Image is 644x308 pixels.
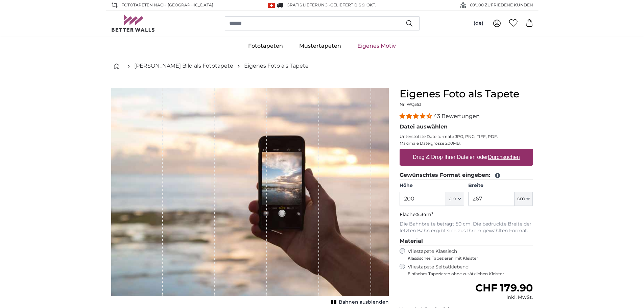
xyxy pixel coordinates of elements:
label: Höhe [400,182,464,189]
span: CHF 179.90 [475,282,533,294]
img: Betterwalls [111,15,155,32]
h1: Eigenes Foto als Tapete [400,88,533,100]
span: cm [517,195,525,202]
span: Fototapeten nach [GEOGRAPHIC_DATA] [121,2,213,8]
label: Breite [468,182,533,189]
span: - [329,2,376,7]
label: Vliestapete Selbstklebend [408,264,533,277]
u: Durchsuchen [488,154,520,160]
span: 43 Bewertungen [433,113,480,119]
span: Klassisches Tapezieren mit Kleister [408,256,527,261]
label: Vliestapete Klassisch [408,248,527,261]
a: Fototapeten [240,37,291,55]
button: (de) [468,17,489,29]
legend: Material [400,237,533,245]
button: cm [515,192,533,206]
label: Drag & Drop Ihrer Dateien oder [410,150,523,164]
span: 4.40 stars [400,113,433,119]
a: Eigenes Motiv [349,37,404,55]
span: cm [449,195,456,202]
legend: Gewünschtes Format eingeben: [400,171,533,180]
p: Fläche: [400,211,533,218]
p: Unterstützte Dateiformate JPG, PNG, TIFF, PDF. [400,134,533,139]
span: GRATIS Lieferung! [287,2,329,7]
span: 5.34m² [417,211,433,217]
a: Mustertapeten [291,37,349,55]
p: Maximale Dateigrösse 200MB. [400,141,533,146]
legend: Datei auswählen [400,123,533,131]
img: Schweiz [268,3,275,8]
p: Die Bahnbreite beträgt 50 cm. Die bedruckte Breite der letzten Bahn ergibt sich aus Ihrem gewählt... [400,221,533,234]
button: Bahnen ausblenden [329,298,389,307]
div: inkl. MwSt. [475,294,533,301]
button: cm [446,192,464,206]
span: Bahnen ausblenden [339,299,389,306]
nav: breadcrumbs [111,55,533,77]
a: [PERSON_NAME] Bild als Fototapete [134,62,233,70]
span: Einfaches Tapezieren ohne zusätzlichen Kleister [408,271,533,277]
span: Nr. WQ553 [400,102,422,107]
span: Geliefert bis 9. Okt. [330,2,376,7]
a: Eigenes Foto als Tapete [244,62,309,70]
div: 1 of 1 [111,88,389,307]
span: 60'000 ZUFRIEDENE KUNDEN [470,2,533,8]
